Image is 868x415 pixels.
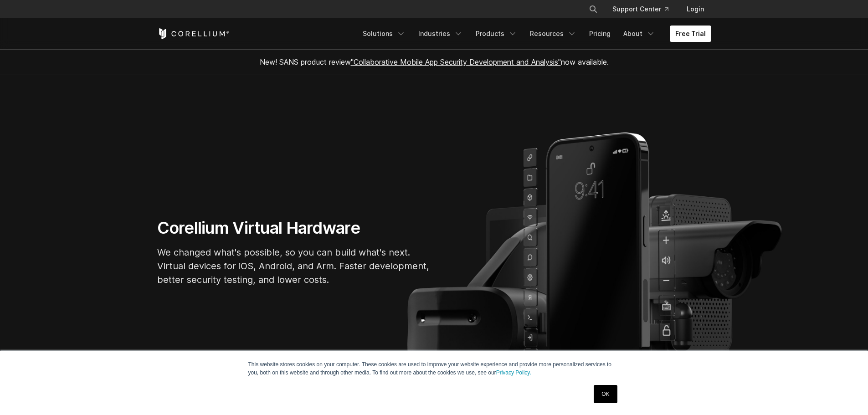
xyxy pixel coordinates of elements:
p: This website stores cookies on your computer. These cookies are used to improve your website expe... [248,360,620,377]
a: Resources [524,26,582,42]
a: About [618,26,661,42]
a: Products [470,26,523,42]
span: New! SANS product review now available. [260,57,609,67]
a: Solutions [357,26,411,42]
a: Privacy Policy. [496,369,531,376]
h1: Corellium Virtual Hardware [157,218,431,238]
a: Login [679,1,711,17]
p: We changed what's possible, so you can build what's next. Virtual devices for iOS, Android, and A... [157,246,431,287]
a: Pricing [584,26,616,42]
button: Search [585,1,601,17]
a: "Collaborative Mobile App Security Development and Analysis" [351,57,561,67]
div: Navigation Menu [357,26,711,42]
a: Free Trial [670,26,711,42]
a: OK [594,385,617,403]
a: Support Center [605,1,676,17]
a: Industries [413,26,468,42]
a: Corellium Home [157,28,230,39]
div: Navigation Menu [578,1,711,17]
